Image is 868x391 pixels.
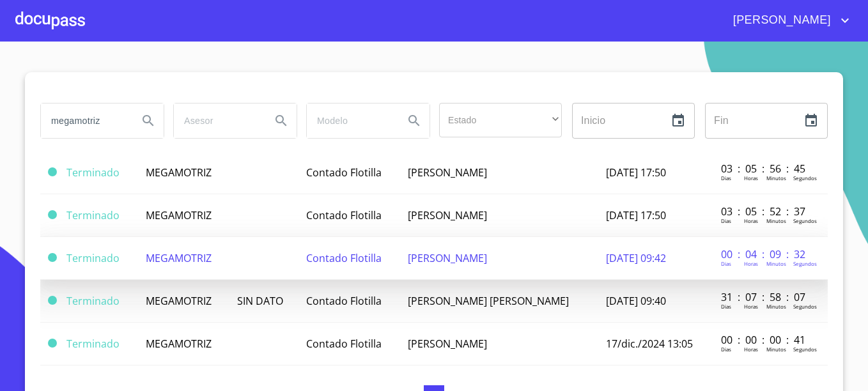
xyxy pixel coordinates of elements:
span: 17/dic./2024 13:05 [606,337,693,351]
p: Dias [721,260,731,267]
button: Search [399,105,430,136]
p: Dias [721,346,731,353]
button: account of current user [724,10,853,31]
p: Segundos [793,217,817,224]
p: Minutos [766,260,786,267]
p: Segundos [793,346,817,353]
p: Minutos [766,303,786,310]
div: ​ [439,103,562,137]
span: Contado Flotilla [306,337,382,351]
span: MEGAMOTRIZ [146,294,212,308]
span: Contado Flotilla [306,208,382,222]
span: [PERSON_NAME] [PERSON_NAME] [408,294,569,308]
button: Search [133,105,164,136]
span: MEGAMOTRIZ [146,165,212,180]
span: Contado Flotilla [306,294,382,308]
span: Terminado [48,210,57,219]
p: Horas [744,174,758,181]
input: search [41,103,128,138]
p: 00 : 00 : 00 : 41 [721,333,807,347]
p: Horas [744,260,758,267]
input: search [174,103,261,138]
span: [DATE] 17:50 [606,165,666,180]
span: [PERSON_NAME] [408,165,487,180]
span: [DATE] 09:42 [606,251,666,265]
span: Terminado [66,294,120,308]
p: 03 : 05 : 56 : 45 [721,162,807,176]
p: Horas [744,217,758,224]
span: Terminado [66,251,120,265]
p: Segundos [793,303,817,310]
p: Minutos [766,217,786,224]
span: Terminado [48,167,57,176]
p: 03 : 05 : 52 : 37 [721,204,807,218]
span: [PERSON_NAME] [408,251,487,265]
p: Horas [744,346,758,353]
span: MEGAMOTRIZ [146,251,212,265]
p: Dias [721,174,731,181]
span: SIN DATO [237,294,283,308]
span: MEGAMOTRIZ [146,208,212,222]
button: Search [266,105,297,136]
span: Terminado [48,339,57,348]
span: [DATE] 17:50 [606,208,666,222]
p: Segundos [793,260,817,267]
span: Terminado [66,165,120,180]
p: 00 : 04 : 09 : 32 [721,247,807,261]
span: [PERSON_NAME] [408,337,487,351]
p: Segundos [793,174,817,181]
p: Dias [721,303,731,310]
span: Contado Flotilla [306,251,382,265]
span: [PERSON_NAME] [724,10,837,31]
p: Dias [721,217,731,224]
input: search [307,103,394,138]
span: Terminado [66,337,120,351]
p: 31 : 07 : 58 : 07 [721,290,807,304]
p: Horas [744,303,758,310]
p: Minutos [766,174,786,181]
span: Contado Flotilla [306,165,382,180]
span: Terminado [48,296,57,305]
span: [PERSON_NAME] [408,208,487,222]
span: Terminado [66,208,120,222]
span: [DATE] 09:40 [606,294,666,308]
span: MEGAMOTRIZ [146,337,212,351]
p: Minutos [766,346,786,353]
span: Terminado [48,253,57,262]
